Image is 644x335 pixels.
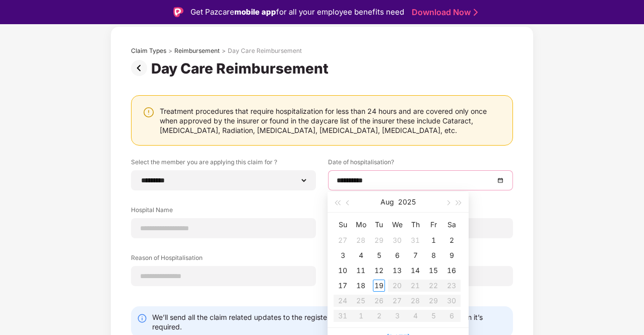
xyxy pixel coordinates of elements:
[391,264,403,277] div: 13
[131,206,316,218] label: Hospital Name
[427,264,439,277] div: 15
[424,263,442,278] td: 2025-08-15
[352,233,370,248] td: 2025-07-28
[388,217,406,233] th: We
[174,47,220,55] div: Reimbursement
[442,263,461,278] td: 2025-08-16
[391,249,403,261] div: 6
[168,47,172,55] div: >
[355,280,367,292] div: 18
[409,249,421,261] div: 7
[388,233,406,248] td: 2025-07-30
[370,248,388,263] td: 2025-08-05
[131,47,166,55] div: Claim Types
[352,217,370,233] th: Mo
[355,249,367,261] div: 4
[337,234,349,246] div: 27
[398,192,416,212] button: 2025
[474,7,478,18] img: Stroke
[373,280,385,292] div: 19
[406,217,424,233] th: Th
[388,263,406,278] td: 2025-08-13
[131,60,151,76] img: svg+xml;base64,PHN2ZyBpZD0iUHJldi0zMngzMiIgeG1sbnM9Imh0dHA6Ly93d3cudzMub3JnLzIwMDAvc3ZnIiB3aWR0aD...
[406,233,424,248] td: 2025-07-31
[152,312,507,331] div: We’ll send all the claim related updates to the registered mobile number/email and call only when...
[334,248,352,263] td: 2025-08-03
[412,7,475,18] a: Download Now
[337,264,349,277] div: 10
[352,263,370,278] td: 2025-08-11
[373,249,385,261] div: 5
[143,106,155,118] img: svg+xml;base64,PHN2ZyBpZD0iV2FybmluZ18tXzI0eDI0IiBkYXRhLW5hbWU9Ildhcm5pbmcgLSAyNHgyNCIgeG1sbnM9Im...
[352,248,370,263] td: 2025-08-04
[442,248,461,263] td: 2025-08-09
[370,278,388,293] td: 2025-08-19
[352,278,370,293] td: 2025-08-18
[337,280,349,292] div: 17
[222,47,226,55] div: >
[355,234,367,246] div: 28
[328,158,513,170] label: Date of hospitalisation?
[380,192,394,212] button: Aug
[334,263,352,278] td: 2025-08-10
[445,234,458,246] div: 2
[445,249,458,261] div: 9
[424,233,442,248] td: 2025-08-01
[190,6,404,18] div: Get Pazcare for all your employee benefits need
[445,264,458,277] div: 16
[234,7,276,17] strong: mobile app
[391,234,403,246] div: 30
[334,233,352,248] td: 2025-07-27
[137,313,147,323] img: svg+xml;base64,PHN2ZyBpZD0iSW5mby0yMHgyMCIgeG1sbnM9Imh0dHA6Ly93d3cudzMub3JnLzIwMDAvc3ZnIiB3aWR0aD...
[131,253,316,266] label: Reason of Hospitalisation
[373,234,385,246] div: 29
[173,7,183,17] img: Logo
[370,217,388,233] th: Tu
[228,47,302,55] div: Day Care Reimbursement
[442,233,461,248] td: 2025-08-02
[442,217,461,233] th: Sa
[409,234,421,246] div: 31
[334,217,352,233] th: Su
[388,248,406,263] td: 2025-08-06
[406,248,424,263] td: 2025-08-07
[424,248,442,263] td: 2025-08-08
[131,158,316,170] label: Select the member you are applying this claim for ?
[427,249,439,261] div: 8
[373,264,385,277] div: 12
[337,249,349,261] div: 3
[409,264,421,277] div: 14
[355,264,367,277] div: 11
[427,234,439,246] div: 1
[406,263,424,278] td: 2025-08-14
[424,217,442,233] th: Fr
[160,106,502,135] div: Treatment procedures that require hospitalization for less than 24 hours and are covered only onc...
[370,263,388,278] td: 2025-08-12
[151,60,333,77] div: Day Care Reimbursement
[334,278,352,293] td: 2025-08-17
[370,233,388,248] td: 2025-07-29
